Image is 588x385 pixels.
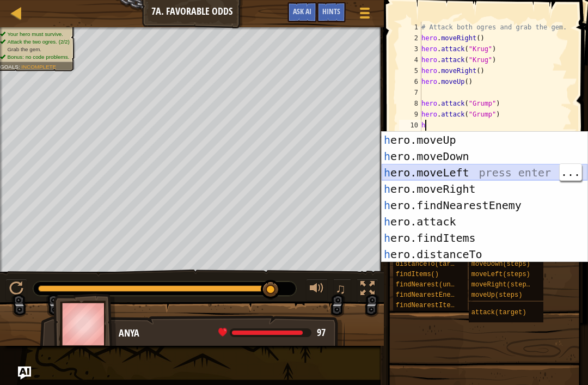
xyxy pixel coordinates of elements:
button: Toggle fullscreen [357,279,378,301]
span: Grab the gem. [7,46,41,52]
span: distanceTo(target) [396,260,467,268]
div: 7 [399,87,421,98]
div: Anya [119,326,334,340]
div: 4 [399,54,421,65]
span: attack(target) [471,309,526,316]
span: findNearestItem() [396,302,462,309]
button: ⌘ + P: Play [5,279,27,301]
div: 3 [399,44,421,54]
span: Bonus: no code problems. [7,54,69,60]
button: Adjust volume [306,279,328,301]
span: findNearestEnemy() [396,291,467,299]
button: Ask AI [18,366,31,380]
span: moveLeft(steps) [471,271,530,278]
span: Your hero must survive. [7,31,63,37]
div: health: 96.5 / 105 [218,328,326,338]
span: moveRight(steps) [471,281,534,289]
span: moveUp(steps) [471,291,523,299]
span: 97 [317,326,326,339]
button: Ask AI [287,2,317,22]
div: 5 [399,65,421,76]
span: Incomplete [21,64,56,70]
div: 11 [399,131,421,142]
span: : [19,64,21,70]
button: ♫ [333,279,352,301]
div: 8 [399,98,421,109]
span: ... [560,164,581,180]
img: thang_avatar_frame.png [53,294,117,354]
span: ♫ [335,280,346,297]
span: Ask AI [293,6,311,16]
div: 10 [399,120,421,131]
span: Attack the two ogres. (2/2) [7,39,69,45]
div: 6 [399,76,421,87]
div: 2 [399,33,421,44]
span: moveDown(steps) [471,260,530,268]
button: Show game menu [351,2,378,28]
span: findNearest(units) [396,281,467,289]
span: Hints [322,6,340,16]
div: 1 [399,22,421,33]
div: 9 [399,109,421,120]
span: findItems() [396,271,439,278]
